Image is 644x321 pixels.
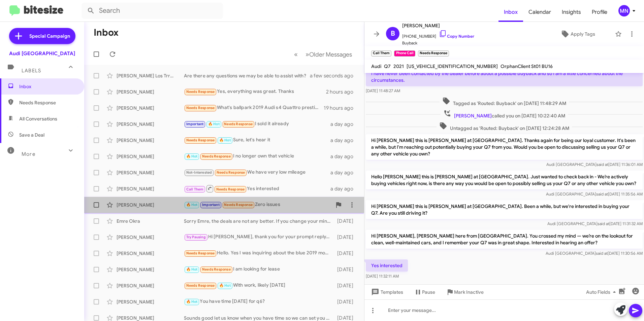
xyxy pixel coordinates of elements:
div: We have very low mileage [184,169,330,176]
span: Save a Deal [19,132,44,138]
span: 🔥 Hot [219,283,231,288]
span: More [22,151,35,157]
div: I no longer own that vehicle [184,152,330,160]
span: All Conversations [19,115,57,122]
span: 🔥 Hot [186,203,198,207]
span: B [391,28,395,39]
div: With work, likely [DATE] [184,282,334,289]
span: Needs Response [186,251,215,255]
small: Call Them [371,50,391,57]
p: Yes interested [366,259,408,272]
h1: Inbox [94,27,119,38]
span: said at [596,191,608,197]
button: MN [613,5,637,16]
div: [PERSON_NAME] [117,153,184,160]
div: 2 hours ago [326,88,359,95]
div: Hi [PERSON_NAME], thank you for your prompt reply. We revisited your deal and it looks like we're... [184,233,334,241]
span: Needs Response [202,154,231,158]
span: said at [597,162,608,167]
span: Needs Response [217,170,245,175]
div: [PERSON_NAME] [117,121,184,128]
p: Hi [PERSON_NAME] this is [PERSON_NAME] at [GEOGRAPHIC_DATA]. Been a while, but we're interested i... [366,200,643,219]
span: Special Campaign [29,33,70,39]
div: [DATE] [334,218,359,224]
span: Important [186,122,204,126]
div: [DATE] [334,234,359,241]
div: a day ago [330,121,359,128]
span: [DATE] 11:32:11 AM [366,274,399,279]
div: What's ballpark 2019 Audi s4 Quattro prestige with 63k miles? [184,104,324,112]
div: I sold it already [184,120,330,128]
span: called you on [DATE] 10:22:40 AM [441,109,568,119]
nav: Page navigation example [290,47,356,61]
div: Sure, let's hear it [184,136,330,144]
span: Needs Response [224,203,253,207]
small: Needs Response [418,50,449,57]
span: Auto Fields [586,286,618,298]
span: Older Messages [309,51,352,58]
span: « [294,50,298,59]
div: Yes interested [184,184,330,193]
span: Mark Inactive [454,286,484,298]
span: Labels [22,68,41,74]
div: Zero issues [184,201,332,209]
div: [PERSON_NAME] [117,298,184,305]
input: Search [82,3,223,19]
div: [PERSON_NAME] [117,202,184,208]
p: Hi [PERSON_NAME] this is [PERSON_NAME] at [GEOGRAPHIC_DATA]. Thanks again for being our loyal cus... [366,134,643,160]
button: Apply Tags [543,28,612,40]
div: a day ago [330,185,359,192]
div: [PERSON_NAME] [117,282,184,289]
span: Needs Response [224,122,253,126]
div: Are there any questions we may be able to assist with? [184,72,318,79]
span: Needs Response [19,99,76,106]
div: Audi [GEOGRAPHIC_DATA] [9,50,75,57]
a: Profile [586,2,613,22]
span: Needs Response [186,90,215,94]
span: [PERSON_NAME] [454,113,492,119]
a: Inbox [498,2,523,22]
span: OrphanClient St01 BU16 [501,63,553,69]
span: Pause [422,286,435,298]
span: 🔥 Hot [186,299,198,304]
div: [PERSON_NAME] [117,88,184,95]
button: Auto Fields [581,286,624,298]
span: 2021 [393,63,404,69]
span: [PERSON_NAME] [402,22,474,30]
span: Needs Response [186,283,215,288]
span: Buyback [402,40,474,46]
small: Phone Call [394,50,415,57]
span: 🔥 Hot [219,138,231,142]
a: Calendar [523,2,556,22]
span: Not-Interested [186,170,212,175]
span: Inbox [19,83,76,90]
div: [DATE] [334,250,359,257]
div: Hello. Yes I was inquiring about the blue 2019 model 3. I was speaking to [PERSON_NAME] and [PERS... [184,249,334,257]
span: Needs Response [186,106,215,110]
div: 19 hours ago [324,105,359,111]
span: Insights [556,2,586,22]
div: [PERSON_NAME] Los Trrenas [117,72,184,79]
div: I am looking for lease [184,265,334,273]
span: Call Them [186,187,204,191]
button: Pause [409,286,441,298]
button: Mark Inactive [441,286,489,298]
button: Previous [290,47,302,61]
div: a day ago [330,169,359,176]
div: Sorry Emre, the deals are not any better. If you change your mind, please let us know. [184,218,334,224]
span: Needs Response [186,138,215,142]
span: Templates [370,286,403,298]
div: Emre Okra [117,218,184,224]
div: [PERSON_NAME] [117,250,184,257]
p: Hello [PERSON_NAME] this is [PERSON_NAME] at [GEOGRAPHIC_DATA]. Just wanted to check back in - We... [366,171,643,189]
span: 🔥 Hot [186,154,198,158]
span: Audi [GEOGRAPHIC_DATA] [DATE] 11:31:32 AM [547,221,643,226]
span: said at [598,221,609,226]
div: a day ago [330,137,359,144]
div: [PERSON_NAME] [117,169,184,176]
span: Audi [371,63,381,69]
div: a few seconds ago [318,72,359,79]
